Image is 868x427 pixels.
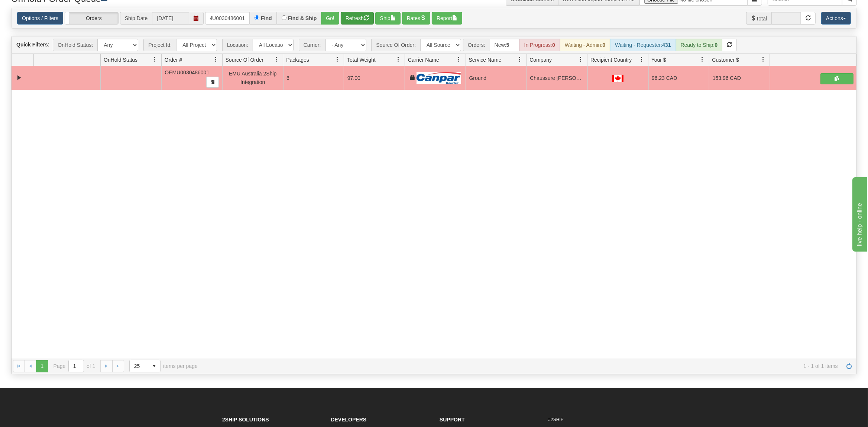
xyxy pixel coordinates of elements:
strong: 5 [506,42,509,48]
span: Location: [222,39,253,51]
img: CA [612,75,624,82]
label: Find [261,16,272,21]
label: Find & Ship [288,16,317,21]
span: items per page [129,360,198,372]
a: Refresh [843,360,855,372]
a: Company filter column settings [574,53,587,66]
span: OnHold Status [104,56,137,64]
span: Carrier Name [408,56,439,64]
span: Page of 1 [54,360,95,372]
span: 1 - 1 of 1 items [208,363,838,369]
button: Shipping Documents [820,73,854,84]
button: Rates [402,12,431,25]
button: Ship [375,12,401,25]
td: 153.96 CAD [709,66,770,90]
span: 25 [134,362,144,370]
h6: #2SHIP [548,417,646,422]
span: Order # [165,56,182,64]
span: Total [746,12,772,25]
div: Waiting - Requester: [610,39,676,51]
strong: 0 [715,42,718,48]
td: Chaussure [PERSON_NAME] [527,66,587,90]
span: OnHold Status: [53,39,97,51]
a: Options / Filters [17,12,63,25]
span: Source Of Order [226,56,264,64]
div: Ready to Ship: [676,39,723,51]
img: Canpar [417,72,461,84]
a: Your $ filter column settings [696,53,709,66]
a: Carrier Name filter column settings [453,53,466,66]
div: grid toolbar [12,36,856,54]
span: Page sizes drop down [129,360,161,372]
div: New: [490,39,519,51]
span: select [148,360,160,372]
span: Customer $ [712,56,739,64]
strong: Support [440,417,465,423]
button: Go! [321,12,339,25]
label: Quick Filters: [16,41,49,48]
iframe: chat widget [851,175,867,251]
a: OnHold Status filter column settings [149,53,161,66]
span: Source Of Order: [371,39,420,51]
span: Ship Date [120,12,152,25]
a: Customer $ filter column settings [757,53,770,66]
input: Page 1 [69,360,84,372]
span: Carrier: [299,39,325,51]
label: Orders [65,12,118,25]
a: Total Weight filter column settings [392,53,405,66]
a: Source Of Order filter column settings [270,53,283,66]
td: 96.23 CAD [648,66,709,90]
td: Ground [466,66,527,90]
strong: 0 [552,42,555,48]
span: Total Weight [347,56,376,64]
span: Packages [286,56,309,64]
span: Company [529,56,552,64]
button: Actions [821,12,851,25]
span: OEMU0030486001 [165,69,209,75]
span: Orders: [463,39,490,51]
span: 97.00 [347,75,360,81]
button: Refresh [341,12,374,25]
strong: 431 [662,42,671,48]
span: Your $ [651,56,666,64]
span: Recipient Country [590,56,632,64]
button: Report [432,12,462,25]
button: Copy to clipboard [206,77,219,88]
div: live help - online [6,4,69,13]
strong: 0 [602,42,605,48]
span: Page 1 [36,360,48,372]
a: Order # filter column settings [210,53,222,66]
div: Waiting - Admin: [560,39,610,51]
a: Service Name filter column settings [514,53,526,66]
span: Service Name [469,56,502,64]
a: Recipient Country filter column settings [635,53,648,66]
strong: Developers [331,417,367,423]
span: Project Id: [143,39,176,51]
div: In Progress: [519,39,560,51]
a: Collapse [14,73,24,83]
div: EMU Australia 2Ship Integration [226,69,280,86]
strong: 2Ship Solutions [222,417,269,423]
span: 6 [286,75,289,81]
a: Packages filter column settings [331,53,344,66]
input: Order # [205,12,250,25]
